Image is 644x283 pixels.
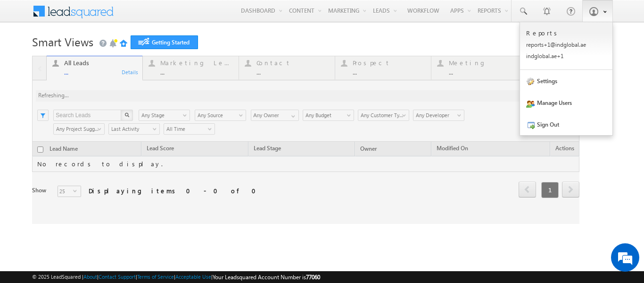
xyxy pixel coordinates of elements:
a: Sign Out [520,113,612,135]
a: Acceptable Use [175,274,211,280]
span: 77060 [306,274,320,281]
p: Reports [526,29,606,37]
p: indgl obal. ae+1 [526,52,606,60]
a: About [83,274,97,280]
span: © 2025 LeadSquared | | | | | [32,273,320,282]
p: repor ts+1@ indgl obal. ae [526,41,606,48]
a: Reports reports+1@indglobal.ae indglobal.ae+1 [520,22,612,70]
a: Contact Support [99,274,136,280]
span: Smart Views [32,34,93,49]
a: Getting Started [131,35,198,49]
a: Settings [520,70,612,92]
span: Your Leadsquared Account Number is [213,274,320,281]
a: Terms of Service [137,274,174,280]
a: Manage Users [520,92,612,113]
